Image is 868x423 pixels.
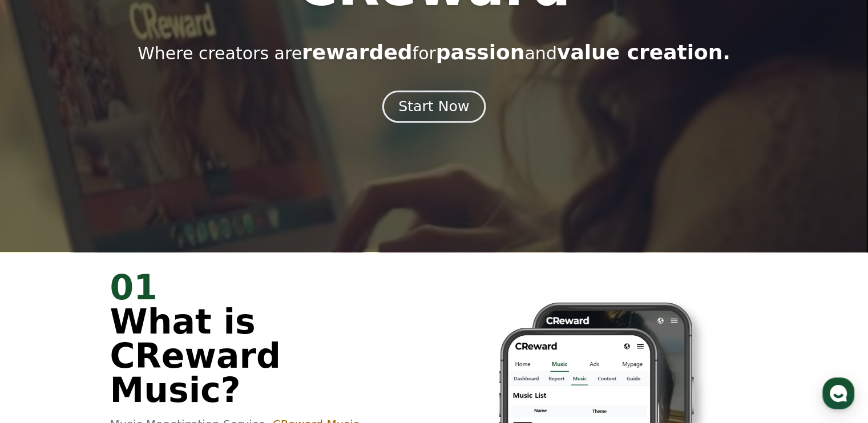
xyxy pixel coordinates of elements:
[169,345,197,355] span: Settings
[110,302,281,410] span: What is CReward Music?
[95,346,128,355] span: Messages
[385,103,483,113] a: Start Now
[557,40,730,64] span: value creation.
[382,91,486,123] button: Start Now
[436,40,525,64] span: passion
[138,41,730,64] p: Where creators are for and
[3,328,75,357] a: Home
[147,328,219,357] a: Settings
[75,328,147,357] a: Messages
[110,270,421,304] div: 01
[398,97,469,116] div: Start Now
[29,345,49,355] span: Home
[302,40,412,64] span: rewarded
